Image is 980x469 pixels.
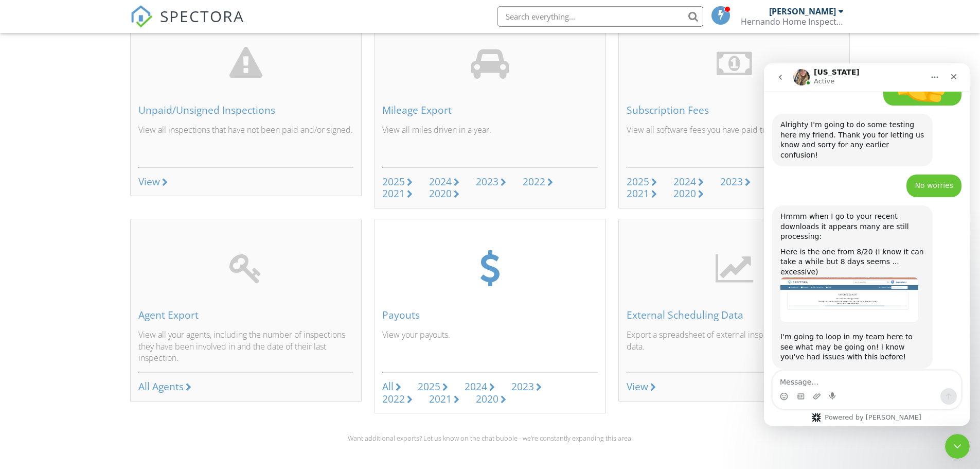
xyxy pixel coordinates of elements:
a: 2021 [382,188,413,200]
p: View all your agents, including the number of inspections they have been involved in and the date... [138,329,354,363]
a: 2023 [511,381,542,393]
div: All [382,379,394,393]
div: Agent Export [138,309,354,321]
div: Hernando Home Inspector [741,16,844,27]
button: Send a message… [176,325,193,341]
div: 2022 [523,175,545,188]
a: SPECTORA [130,14,244,36]
a: 2020 [476,393,506,405]
a: 2024 [429,176,459,188]
div: Here is the one from 8/20 (I know it can take a while but 8 days seems ... excessive) [16,184,161,214]
p: View your payouts. [382,329,598,363]
div: Subscription Fees [627,105,842,116]
div: 2021 [429,392,452,406]
a: 2022 [523,176,553,188]
button: Emoji picker [16,329,24,337]
div: 2024 [429,175,452,188]
a: 2020 [673,188,704,200]
iframe: Intercom live chat [945,434,970,459]
textarea: Message… [9,307,197,325]
div: Unpaid/Unsigned Inspections [138,105,354,116]
a: 2025 [627,176,657,188]
a: 2021 [429,393,459,405]
div: 2025 [418,379,440,393]
div: 2025 [382,175,405,188]
div: 2023 [511,379,534,393]
span: SPECTORA [160,5,244,27]
div: 2024 [673,175,696,188]
span: View all miles driven in a year. [382,124,491,135]
div: 2023 [476,175,498,188]
button: Gif picker [32,329,41,337]
a: View [627,381,656,393]
iframe: Intercom live chat [764,63,970,426]
a: 2025 [418,381,448,393]
div: 2020 [673,186,696,200]
div: Mileage Export [382,105,598,116]
a: Unpaid/Unsigned Inspections View all inspections that have not been paid and/or signed. View [130,14,362,197]
a: 2020 [429,188,459,200]
p: View all software fees you have paid to Spectora. [627,124,842,159]
div: Payouts [382,309,598,321]
div: Alrighty I'm going to do some testing here my friend. Thank you for letting us know and sorry for... [8,50,169,103]
div: Georgia says… [8,50,198,111]
div: Want additional exports? Let us know on the chat bubble - we're constantly expanding this area. [130,434,850,442]
div: Hmmm when I go to your recent downloads it appears many are still processing:Here is the one from... [8,142,169,305]
button: Upload attachment [49,329,57,337]
a: All [382,381,401,393]
div: 2022 [382,392,405,406]
div: No worries [151,117,189,128]
div: Georgia says… [8,142,198,314]
p: View all inspections that have not been paid and/or signed. [138,124,354,159]
a: All Agents [138,381,191,393]
a: 2023 [476,176,506,188]
div: 2021 [627,186,649,200]
div: Hmmm when I go to your recent downloads it appears many are still processing: [16,148,161,179]
div: Alrighty I'm going to do some testing here my friend. Thank you for letting us know and sorry for... [16,57,161,97]
a: 2025 [382,176,413,188]
button: Start recording [65,329,74,337]
div: 2021 [382,186,405,200]
a: 2023 [720,176,751,188]
div: 2025 [627,175,649,188]
div: 2023 [720,175,743,188]
div: I'm going to loop in my team here to see what may be going on! I know you've had issues with this... [16,269,161,299]
div: View [138,176,160,187]
div: 2020 [476,392,498,406]
p: Export a spreadsheet of external inspection scheduling data. [627,329,842,363]
a: 2021 [627,188,657,200]
img: The Best Home Inspection Software - Spectora [130,5,153,28]
a: 2022 [382,393,413,405]
div: View [627,379,648,393]
input: Search everything... [497,6,703,27]
div: [PERSON_NAME] [769,6,836,16]
div: External Scheduling Data [627,309,842,321]
a: 2024 [465,381,495,393]
div: No worries [142,111,198,134]
div: 2020 [429,186,452,200]
div: 2024 [465,379,487,393]
div: All Agents [138,379,184,393]
a: 2024 [673,176,704,188]
div: Eugene says… [8,111,198,142]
